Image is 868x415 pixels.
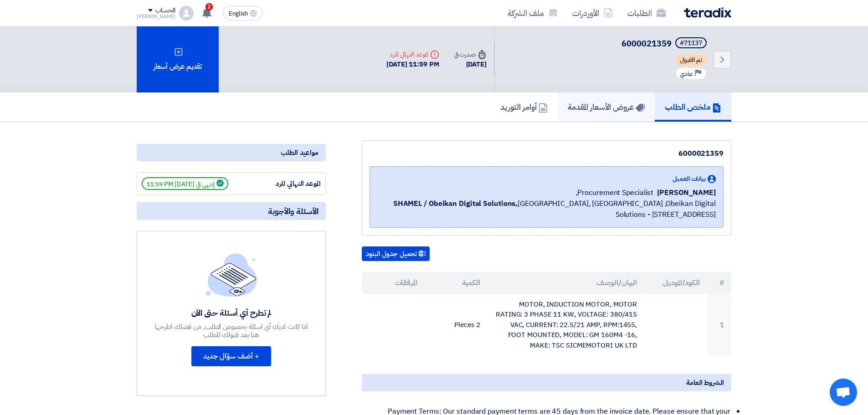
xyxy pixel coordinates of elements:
img: profile_test.png [179,6,194,20]
span: [PERSON_NAME] [657,187,716,198]
a: ملف الشركة [500,2,565,24]
h5: ملخص الطلب [665,102,721,112]
div: اذا كانت لديك أي اسئلة بخصوص الطلب, من فضلك اطرحها هنا بعد قبولك للطلب [154,323,309,339]
td: 1 [707,294,731,356]
button: تحميل جدول البنود [362,246,430,261]
span: الأسئلة والأجوبة [268,206,318,216]
a: Open chat [830,379,857,406]
span: الشروط العامة [686,378,724,388]
div: الموعد النهائي للرد [386,50,439,59]
a: ملخص الطلب [655,92,731,122]
span: English [229,10,248,17]
h5: أوامر التوريد [500,102,548,112]
span: تم القبول [675,55,707,66]
b: SHAMEL / Obeikan Digital Solutions, [393,198,518,209]
button: + أضف سؤال جديد [191,346,271,366]
img: empty_state_list.svg [206,253,257,296]
span: Procurement Specialist, [576,187,654,198]
span: 6000021359 [621,37,672,50]
th: الكمية [425,272,488,294]
span: [GEOGRAPHIC_DATA], [GEOGRAPHIC_DATA] ,Obeikan Digital Solutions - [STREET_ADDRESS] [377,198,716,220]
div: تقديم عرض أسعار [137,26,219,92]
a: الطلبات [620,2,673,24]
div: صدرت في [454,50,487,59]
span: إنتهي في [DATE] 11:59 PM [142,177,228,190]
a: الأوردرات [565,2,620,24]
div: لم تطرح أي أسئلة حتى الآن [154,307,309,318]
span: بيانات العميل [673,174,706,184]
th: المرفقات [362,272,425,294]
button: English [223,6,263,20]
div: [DATE] 11:59 PM [386,59,439,70]
div: الحساب [155,7,175,15]
div: [PERSON_NAME] [137,14,175,19]
a: عروض الأسعار المقدمة [558,92,655,122]
div: 6000021359 [370,148,724,159]
span: 2 [205,3,213,10]
h5: 6000021359 [621,37,709,50]
div: [DATE] [454,59,487,70]
td: 2 Pieces [425,294,488,356]
div: #71137 [680,40,702,46]
th: # [707,272,731,294]
img: Teradix logo [684,7,731,18]
a: أوامر التوريد [490,92,558,122]
div: مواعيد الطلب [137,144,326,161]
div: الموعد النهائي للرد [252,179,321,189]
td: MOTOR, INDUCTION MOTOR, MOTOR RATING: 3 PHASE 11 KW, VOLTAGE: 380/415 VAC, CURRENT: 22.5/21 AMP, ... [488,294,645,356]
h5: عروض الأسعار المقدمة [568,102,645,112]
span: عادي [680,70,693,78]
th: الكود/الموديل [644,272,707,294]
th: البيان/الوصف [488,272,645,294]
